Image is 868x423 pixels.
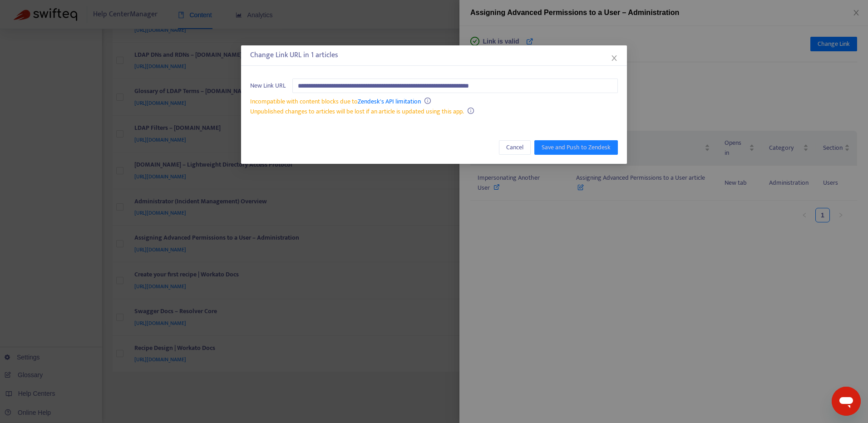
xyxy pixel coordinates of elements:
[611,54,618,62] span: close
[250,96,421,107] span: Incompatible with content blocks due to
[609,53,619,63] button: Close
[499,140,531,155] button: Cancel
[468,108,474,114] span: info-circle
[832,387,861,416] iframe: Button to launch messaging window
[358,96,421,107] a: Zendesk's API limitation
[424,98,431,104] span: info-circle
[250,50,618,61] div: Change Link URL in 1 articles
[250,81,286,91] span: New Link URL
[506,143,523,152] span: Cancel
[534,140,618,155] button: Save and Push to Zendesk
[250,106,464,117] span: Unpublished changes to articles will be lost if an article is updated using this app.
